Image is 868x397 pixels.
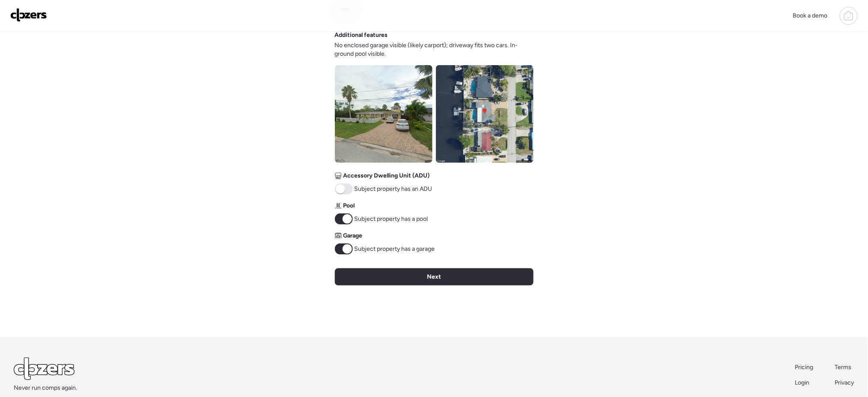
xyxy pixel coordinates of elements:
[335,31,388,39] span: Additional features
[835,364,852,371] span: Terms
[355,215,428,223] span: Subject property has a pool
[835,379,854,387] a: Privacy
[427,273,441,281] span: Next
[793,12,828,19] span: Book a demo
[355,245,435,253] span: Subject property has a garage
[795,363,814,372] a: Pricing
[835,379,854,386] span: Privacy
[795,379,810,386] span: Login
[14,358,75,380] img: Logo Light
[14,384,77,392] span: Never run comps again.
[10,8,47,22] img: Logo
[795,364,814,371] span: Pricing
[355,185,433,193] span: Subject property has an ADU
[343,202,355,210] span: Pool
[343,171,430,180] span: Accessory Dwelling Unit (ADU)
[343,232,363,240] span: Garage
[835,363,854,372] a: Terms
[335,41,534,58] span: No enclosed garage visible (likely carport); driveway fits two cars. In-ground pool visible.
[795,379,814,387] a: Login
